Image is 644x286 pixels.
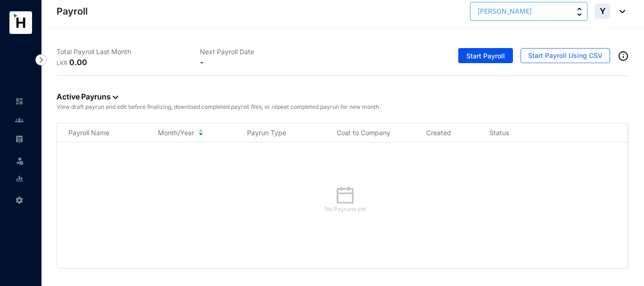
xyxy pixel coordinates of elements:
[466,51,505,61] span: Start Payroll
[8,130,30,148] li: Payroll
[35,54,47,65] img: nav-icon-right.af6afadce00d159da59955279c43614e.svg
[236,123,325,142] th: Payrun Type
[15,135,24,143] img: payroll-unselected.b590312f920e76f0c668.svg
[57,123,147,142] th: Payroll Name
[113,96,118,99] img: dropdown-black.8e83cc76930a90b1a4fdb6d089b7bf3a.svg
[8,169,30,188] li: Reports
[615,10,625,13] img: dropdown-black.8e83cc76930a90b1a4fdb6d089b7bf3a.svg
[478,123,565,142] th: Status
[618,50,629,62] img: info-outined.c2a0bb1115a2853c7f4cb4062ec879bc.svg
[15,174,24,183] img: report-unselected.e6a6b4230fc7da01f883.svg
[200,47,343,57] p: Next Payroll Date
[415,123,478,142] th: Created
[470,2,587,21] button: [PERSON_NAME]
[15,156,25,165] img: leave-unselected.2934df6273408c3f84d9.svg
[57,102,629,112] p: View draft payrun and edit before finalizing, download completed payroll files, or repeat complet...
[528,51,603,60] span: Start Payroll Using CSV
[577,8,582,16] img: up-down-arrow.74152d26bf9780fbf563ca9c90304185.svg
[520,48,610,63] button: Start Payroll Using CSV
[57,47,200,57] p: Total Payroll Last Month
[8,111,30,130] li: Contacts
[57,58,69,68] p: LKR
[600,7,606,16] span: Y
[336,186,355,204] span: calendar
[478,6,532,16] span: [PERSON_NAME]
[57,5,88,18] p: Payroll
[458,48,513,63] button: Start Payroll
[15,97,24,106] img: home-unselected.a29eae3204392db15eaf.svg
[200,57,203,68] p: -
[15,196,24,204] img: settings-unselected.1febfda315e6e19643a1.svg
[68,205,622,214] p: No Payruns yet
[8,92,30,111] li: Home
[69,57,87,68] p: 0.00
[57,92,118,101] a: Active Payruns
[15,116,24,124] img: people-unselected.118708e94b43a90eceab.svg
[158,128,194,138] span: Month/Year
[325,123,415,142] th: Cost to Company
